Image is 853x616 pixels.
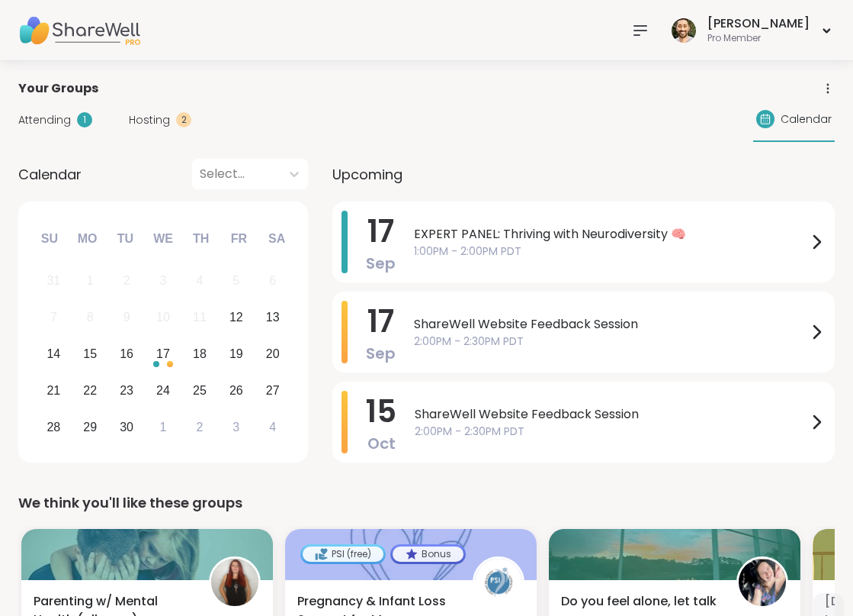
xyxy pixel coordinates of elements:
div: 23 [120,380,133,401]
div: Not available Thursday, September 4th, 2025 [184,265,216,298]
div: Bonus [393,547,463,562]
div: Choose Friday, September 26th, 2025 [220,374,252,407]
div: Choose Friday, September 12th, 2025 [220,302,252,334]
div: [PERSON_NAME] [707,15,810,32]
div: Choose Wednesday, October 1st, 2025 [147,411,180,443]
div: Not available Monday, September 8th, 2025 [74,302,107,334]
span: Calendar [781,111,832,127]
div: Choose Saturday, October 4th, 2025 [256,411,289,443]
img: ShareWell Nav Logo [18,4,140,57]
div: 15 [83,343,97,364]
img: pipishay2olivia [739,559,786,606]
div: Choose Saturday, September 27th, 2025 [256,374,289,407]
span: 2:00PM - 2:30PM PDT [414,334,807,350]
div: 31 [46,270,60,291]
div: Choose Monday, September 22nd, 2025 [74,374,107,407]
span: Attending [18,112,71,128]
span: Hosting [129,112,170,128]
div: PSI (free) [303,547,383,562]
div: 8 [87,307,94,327]
div: 2 [123,270,130,291]
div: 27 [266,380,280,401]
div: 28 [46,417,60,437]
span: Calendar [18,164,82,185]
img: SarahR83 [211,559,258,606]
span: ShareWell Website Feedback Session [414,315,807,334]
span: 15 [366,390,396,433]
div: Not available Thursday, September 11th, 2025 [184,302,216,334]
div: 16 [120,343,133,364]
div: Pro Member [707,32,810,45]
div: 4 [269,417,276,437]
div: 14 [46,343,60,364]
span: Oct [367,433,396,454]
div: Choose Thursday, September 18th, 2025 [184,338,216,371]
div: We think you'll like these groups [18,492,835,514]
div: Not available Sunday, September 7th, 2025 [37,302,70,334]
div: month 2025-09 [35,263,290,445]
div: 21 [46,380,60,401]
div: Mo [70,222,104,256]
div: Choose Saturday, September 13th, 2025 [256,302,289,334]
div: 24 [156,380,170,401]
span: Sep [366,253,396,274]
img: PSIHost1 [475,559,522,606]
span: Upcoming [332,164,402,185]
div: Not available Tuesday, September 9th, 2025 [111,302,143,334]
div: 26 [229,380,243,401]
div: 20 [266,343,280,364]
div: 22 [83,380,97,401]
div: 2 [176,112,191,127]
span: EXPERT PANEL: Thriving with Neurodiversity 🧠 [414,225,807,243]
div: 17 [156,343,170,364]
div: 9 [123,307,130,327]
div: Su [33,222,66,256]
div: Choose Friday, September 19th, 2025 [220,338,252,371]
div: Not available Wednesday, September 3rd, 2025 [147,265,180,298]
div: 6 [269,270,276,291]
div: Not available Saturday, September 6th, 2025 [256,265,289,298]
span: ShareWell Website Feedback Session [415,405,807,424]
div: 2 [196,417,203,437]
div: 1 [87,270,94,291]
div: Choose Tuesday, September 30th, 2025 [111,411,143,443]
div: Choose Thursday, September 25th, 2025 [184,374,216,407]
span: Sep [366,343,396,364]
div: Sa [260,222,293,256]
div: 12 [229,307,243,327]
span: 17 [367,210,394,253]
div: Not available Monday, September 1st, 2025 [74,265,107,298]
div: Not available Friday, September 5th, 2025 [220,265,252,298]
div: 29 [83,417,97,437]
div: 3 [232,417,239,437]
div: 1 [160,417,167,437]
div: We [146,222,180,256]
div: Choose Saturday, September 20th, 2025 [256,338,289,371]
div: 19 [229,343,243,364]
div: Choose Tuesday, September 16th, 2025 [111,338,143,371]
div: Choose Wednesday, September 17th, 2025 [147,338,180,371]
div: Choose Sunday, September 21st, 2025 [37,374,70,407]
span: Do you feel alone, let talk [561,592,717,611]
div: 30 [120,417,133,437]
div: Choose Sunday, September 28th, 2025 [37,411,70,443]
div: Th [184,222,218,256]
span: 17 [367,300,394,343]
div: Fr [222,222,255,256]
span: 1:00PM - 2:00PM PDT [414,243,807,260]
div: 7 [50,307,57,327]
div: Choose Monday, September 15th, 2025 [74,338,107,371]
div: Choose Sunday, September 14th, 2025 [37,338,70,371]
div: 13 [266,307,280,327]
div: Not available Tuesday, September 2nd, 2025 [111,265,143,298]
div: 25 [193,380,207,401]
div: 5 [232,270,239,291]
div: 3 [160,270,167,291]
span: 2:00PM - 2:30PM PDT [415,424,807,440]
div: 4 [196,270,203,291]
div: Not available Sunday, August 31st, 2025 [37,265,70,298]
div: 1 [77,112,92,127]
div: Tu [108,222,142,256]
div: 11 [193,307,207,327]
div: Choose Tuesday, September 23rd, 2025 [111,374,143,407]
